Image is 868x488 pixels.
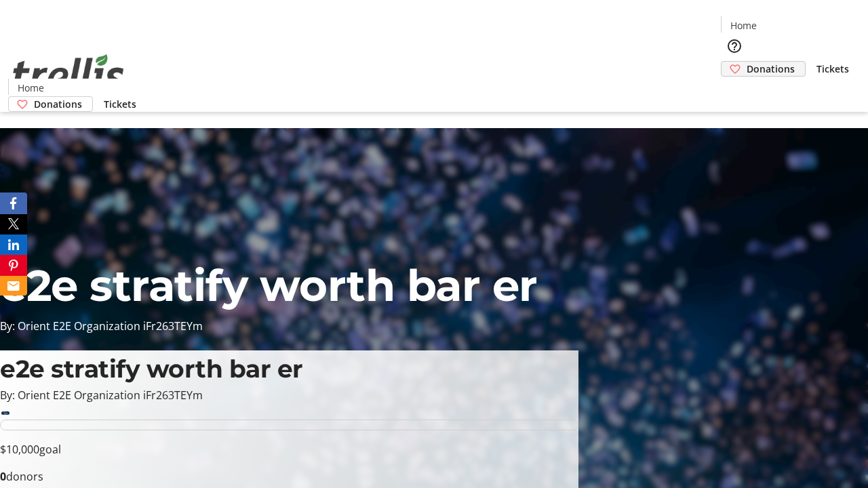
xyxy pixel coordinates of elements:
[104,97,136,111] span: Tickets
[9,81,52,95] a: Home
[721,61,806,77] a: Donations
[747,62,795,76] span: Donations
[8,96,93,112] a: Donations
[816,62,849,76] span: Tickets
[722,18,765,33] a: Home
[93,97,147,111] a: Tickets
[721,77,748,104] button: Cart
[721,33,748,60] button: Help
[8,39,129,107] img: Orient E2E Organization iFr263TEYm's Logo
[730,18,757,33] span: Home
[18,81,44,95] span: Home
[806,62,860,76] a: Tickets
[34,97,82,111] span: Donations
